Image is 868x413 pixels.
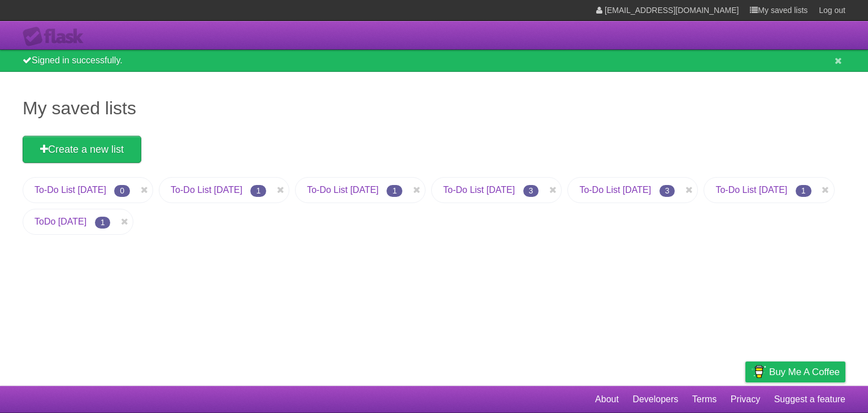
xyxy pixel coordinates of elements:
[796,185,811,197] span: 1
[745,362,845,382] a: Buy me a coffee
[34,217,86,226] a: ToDo [DATE]
[23,27,90,47] div: Flask
[307,185,379,195] a: To-Do List [DATE]
[774,389,845,410] a: Suggest a feature
[114,185,130,197] span: 0
[171,185,242,195] a: To-Do List [DATE]
[387,185,402,197] span: 1
[659,185,675,197] span: 3
[23,94,845,122] h1: My saved lists
[632,389,678,410] a: Developers
[523,185,539,197] span: 3
[443,185,515,195] a: To-Do List [DATE]
[715,185,787,195] a: To-Do List [DATE]
[95,217,111,229] span: 1
[34,185,106,195] a: To-Do List [DATE]
[595,389,619,410] a: About
[579,185,651,195] a: To-Do List [DATE]
[751,362,766,381] img: Buy me a coffee
[250,185,266,197] span: 1
[692,389,717,410] a: Terms
[769,362,840,382] span: Buy me a coffee
[731,389,760,410] a: Privacy
[23,136,141,163] a: Create a new list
